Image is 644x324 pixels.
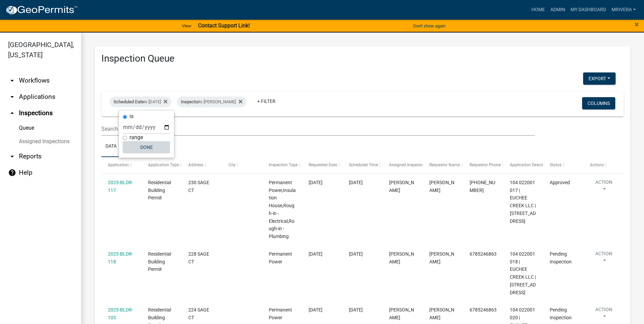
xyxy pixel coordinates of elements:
[590,250,618,267] button: Action
[110,96,171,107] div: is [DATE]
[229,163,236,167] span: City
[410,20,448,31] button: Don't show again
[101,122,535,136] input: Search for inspections
[463,157,503,173] datatable-header-cell: Requestor Phone
[302,157,342,173] datatable-header-cell: Requested Date
[389,163,424,167] span: Assigned Inspector
[181,99,199,104] span: Inspector
[108,163,129,167] span: Application
[582,97,615,109] button: Columns
[262,157,302,173] datatable-header-cell: Inspection Type
[548,3,568,16] a: Admin
[269,307,292,320] span: Permanent Power
[550,163,562,167] span: Status
[108,180,133,193] a: 2025-BLDR-117
[222,157,262,173] datatable-header-cell: City
[470,307,497,312] span: 6785246863
[470,251,497,257] span: 6785246863
[470,180,495,193] span: 706-207-4857
[529,3,548,16] a: Home
[188,307,209,320] span: 224 SAGE CT
[182,157,222,173] datatable-header-cell: Address
[510,251,536,295] span: 104 022001 018 | EUCHEE CREEK LLC | 228 SAGE CT
[188,163,203,167] span: Address
[269,180,296,239] span: Permanent Power,Insulation House,Rough-in - Electrical,Rough-in - Plumbing
[179,20,194,31] a: View
[108,251,133,264] a: 2025-BLDR-118
[429,180,454,193] span: William
[129,135,143,140] label: range
[510,180,536,224] span: 104 022001 017 | EUCHEE CREEK LLC | 230 SAGE CT
[583,157,624,173] datatable-header-cell: Actions
[550,251,572,264] span: Pending Inspection
[429,251,454,264] span: John Ray
[543,157,583,173] datatable-header-cell: Status
[590,179,618,196] button: Action
[142,157,182,173] datatable-header-cell: Application Type
[101,136,121,157] a: Data
[590,306,618,323] button: Action
[635,20,639,29] span: ×
[389,251,414,264] span: Michele Rivera
[198,22,250,29] strong: Contact Support Link!
[309,251,323,257] span: 09/10/2025
[590,163,604,167] span: Actions
[349,179,376,187] div: [DATE]
[309,307,323,312] span: 09/10/2025
[342,157,383,173] datatable-header-cell: Scheduled Time
[188,180,209,193] span: 230 SAGE CT
[583,72,616,85] button: Export
[389,307,414,320] span: Michele Rivera
[383,157,423,173] datatable-header-cell: Assigned Inspector
[429,307,454,320] span: John Ray
[129,114,134,119] label: is
[148,163,179,167] span: Application Type
[389,180,414,193] span: Michele Rivera
[429,163,460,167] span: Requestor Name
[101,157,142,173] datatable-header-cell: Application
[423,157,463,173] datatable-header-cell: Requestor Name
[550,180,570,185] span: Approved
[349,306,376,314] div: [DATE]
[114,99,144,104] span: Scheduled Date
[635,20,639,28] button: Close
[8,169,16,177] i: help
[568,3,609,16] a: My Dashboard
[503,157,543,173] datatable-header-cell: Application Description
[252,95,281,107] a: + Filter
[609,3,639,16] a: mrivera
[349,250,376,258] div: [DATE]
[108,307,133,320] a: 2025-BLDR-103
[188,251,209,264] span: 228 SAGE CT
[550,307,572,320] span: Pending Inspection
[309,163,337,167] span: Requested Date
[8,109,16,117] i: arrow_drop_up
[177,96,246,107] div: is [PERSON_NAME]
[349,163,378,167] span: Scheduled Time
[269,163,297,167] span: Inspection Type
[309,180,323,185] span: 08/06/2025
[269,251,292,264] span: Permanent Power
[148,251,171,272] span: Residential Building Permit
[8,152,16,160] i: arrow_drop_down
[148,180,171,201] span: Residential Building Permit
[101,53,624,64] h3: Inspection Queue
[8,77,16,85] i: arrow_drop_down
[510,163,552,167] span: Application Description
[470,163,501,167] span: Requestor Phone
[8,93,16,101] i: arrow_drop_down
[123,141,170,153] button: Done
